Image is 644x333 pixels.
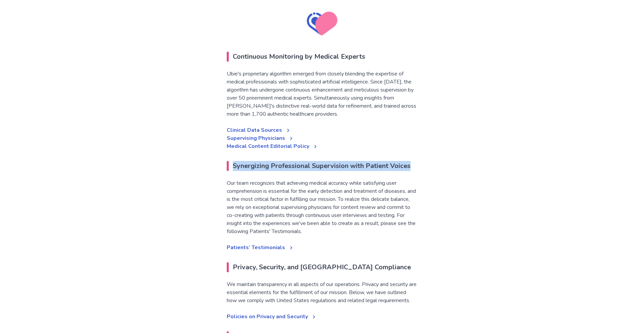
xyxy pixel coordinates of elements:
[227,280,417,304] p: We maintain transparency in all aspects of our operations. Privacy and security are essential ele...
[227,134,294,142] a: Supervising Physicians
[227,70,417,118] p: Ubie's proprietary algorithm emerged from closely blending the expertise of medical professionals...
[233,161,411,171] p: Synergizing Professional Supervision with Patient Voices
[227,126,291,134] a: Clinical Data Sources
[227,179,417,235] p: Our team recognizes that achieving medical accuracy while satisfying user comprehension is essent...
[227,244,294,251] a: Patients’ Testimonials
[233,262,411,272] p: Privacy, Security, and [GEOGRAPHIC_DATA] Compliance
[305,6,339,41] img: Heart mark as Ubie's logo
[227,143,319,150] a: Medical Content Editorial Policy
[227,313,317,320] a: Policies on Privacy and Security
[233,52,365,62] p: Continuous Monitoring by Medical Experts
